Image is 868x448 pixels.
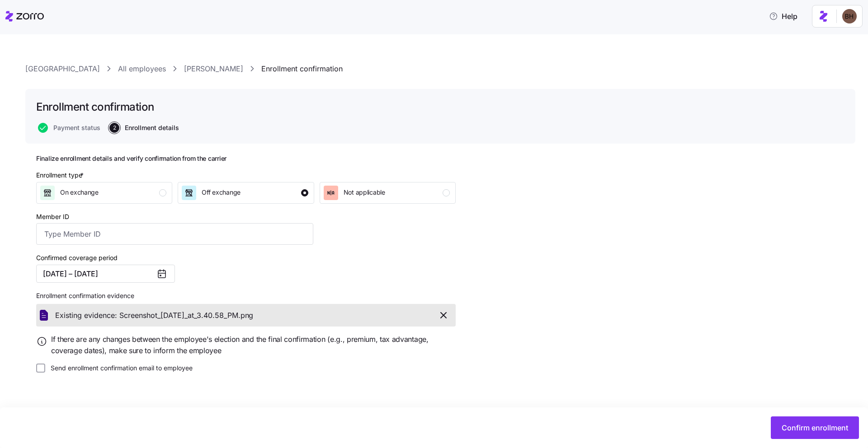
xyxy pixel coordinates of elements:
h1: Enrollment confirmation [36,100,154,114]
h2: Finalize enrollment details and verify confirmation from the carrier [36,154,456,163]
button: [DATE] – [DATE] [36,265,175,283]
label: Confirmed coverage period [36,253,118,263]
span: Help [769,11,797,22]
a: Enrollment confirmation [261,63,343,75]
span: Existing evidence: Screenshot_[DATE]_at_3.40.58_PM. [55,310,241,321]
img: c3c218ad70e66eeb89914ccc98a2927c [842,9,857,23]
span: Off exchange [202,188,241,197]
button: 2Enrollment details [109,123,179,133]
input: Type Member ID [36,223,313,245]
span: png [241,310,253,321]
button: Payment status [38,123,100,133]
span: If there are any changes between the employee's election and the final confirmation (e.g., premiu... [51,334,456,356]
label: Send enrollment confirmation email to employee [45,364,193,373]
a: [PERSON_NAME] [184,63,243,75]
span: Confirm enrollment [782,422,848,433]
span: Payment status [53,125,100,131]
span: Not applicable [344,188,385,197]
label: Member ID [36,212,69,222]
button: Help [762,7,805,25]
button: Confirm enrollment [771,416,859,439]
span: 2 [109,123,119,133]
span: Enrollment details [125,125,179,131]
span: Enrollment confirmation evidence [36,291,134,300]
a: [GEOGRAPHIC_DATA] [25,63,100,75]
div: Enrollment type [36,170,85,180]
a: 2Enrollment details [108,123,179,133]
span: On exchange [60,188,99,197]
a: All employees [118,63,166,75]
a: Payment status [36,123,100,133]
